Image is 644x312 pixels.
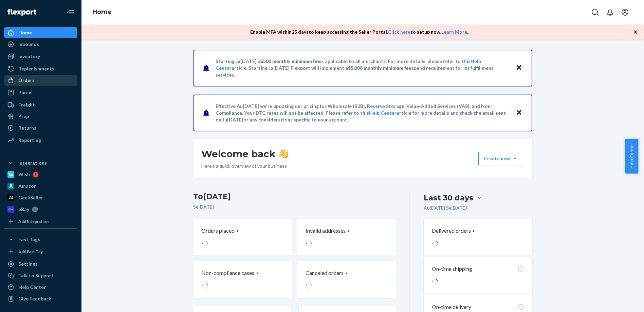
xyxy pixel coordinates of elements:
div: Integrations [18,160,47,166]
span: $5,000 monthly minimum fee [348,65,411,71]
div: Settings [18,261,38,267]
button: Close [515,63,523,73]
a: Returns [4,122,77,133]
a: Parcel [4,87,77,98]
div: Parcel [18,89,33,96]
a: Help Center [369,110,397,116]
p: Enable MFA within 25 days to keep accessing the Seller Portal. to setup now. . [251,29,468,35]
img: Flexport logo [7,9,36,16]
a: Talk to Support [4,270,77,281]
div: Fast Tags [18,236,40,243]
div: GeekSeller [18,194,43,201]
p: Effective Au[DATE] we're updating our pricing for Wholesale (B2B), Reserve Storage, Value-Added S... [216,103,509,123]
div: Inbounds [18,41,39,48]
p: Canceled orders [306,269,344,277]
button: Open notifications [603,5,617,19]
button: Open account menu [618,5,632,19]
div: Add Integration [18,218,49,224]
p: Orders placed [202,227,235,235]
div: Amazon [18,183,37,190]
div: Inventory [18,53,40,60]
p: On-time delivery [432,303,471,311]
p: Invalid addresses [306,227,346,235]
button: Create new [478,152,524,165]
div: Help Center [18,284,46,291]
div: Give Feedback [18,295,51,302]
a: Freight [4,99,77,110]
a: Wish [4,169,77,180]
a: Learn More [442,29,467,35]
p: Se[DATE] [194,203,396,210]
div: Add Fast Tag [18,249,43,254]
button: Open Search Box [588,5,602,19]
a: Prep [4,111,77,122]
button: Close Navigation [64,5,77,19]
button: Delivered orders [432,227,476,235]
a: Add Fast Tag [4,248,77,256]
a: Reporting [4,135,77,146]
a: Amazon [4,181,77,192]
a: Replenishments [4,63,77,74]
button: Give Feedback [4,293,77,304]
a: GeekSeller [4,192,77,203]
img: hand-wave emoji [279,149,288,159]
button: Orders placed [194,219,292,256]
p: Here’s a quick overview of your business [202,163,288,169]
a: Click here [388,29,411,35]
p: Starting Ju[DATE] a is applicable to all merchants. For more details, please refer to this articl... [216,58,509,78]
button: Non-compliance cases [194,261,292,298]
button: Invalid addresses [297,219,396,256]
div: Reporting [18,137,41,144]
button: Fast Tags [4,234,77,245]
a: Inventory [4,51,77,62]
span: $500 monthly minimum fee [260,58,320,64]
h3: To[DATE] [194,191,396,202]
h1: Welcome back [202,148,288,160]
button: Close [515,108,523,118]
ol: breadcrumbs [87,2,117,22]
div: Freight [18,101,35,108]
p: Au[DATE] Se[DATE] [424,204,467,211]
div: Wish [18,171,30,178]
p: On-time shipping [432,265,472,273]
button: Integrations [4,158,77,168]
a: Orders [4,75,77,86]
a: Home [4,27,77,38]
a: eBay [4,204,77,215]
div: Replenishments [18,65,54,72]
button: Canceled orders [297,261,396,298]
div: Home [18,29,32,36]
div: Talk to Support [18,272,54,279]
div: Returns [18,125,36,131]
a: Inbounds [4,39,77,50]
div: Prep [18,113,29,120]
a: Help Center [4,282,77,293]
p: Non-compliance cases [202,269,255,277]
a: Add Integration [4,217,77,226]
div: Last 30 days [424,193,473,203]
div: eBay [18,206,29,213]
a: Settings [4,259,77,269]
div: Orders [18,77,35,84]
button: Help Center [625,139,638,174]
a: Home [92,8,112,16]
